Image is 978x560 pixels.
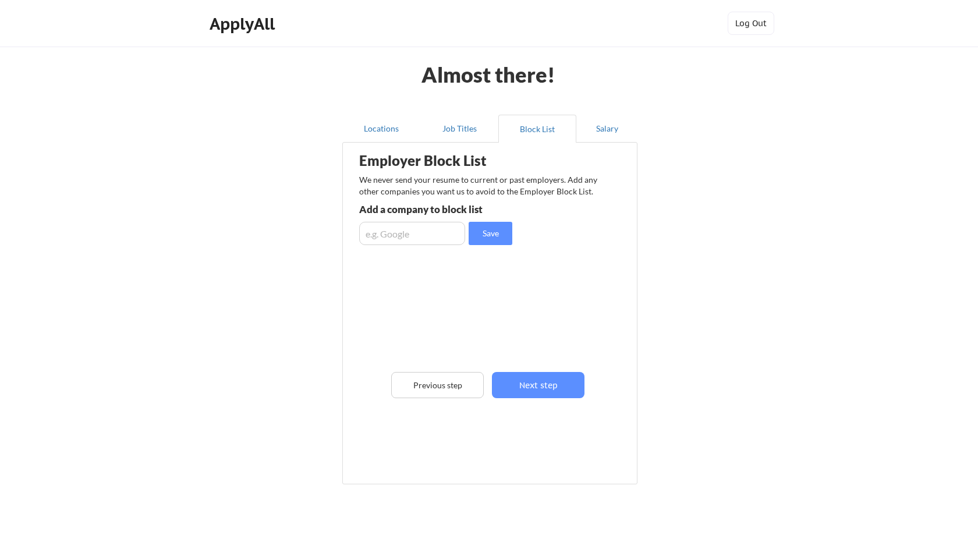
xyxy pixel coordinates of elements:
button: Locations [342,115,420,143]
button: Job Titles [420,115,498,143]
button: Next step [492,372,584,398]
div: ApplyAll [210,14,278,34]
button: Block List [498,115,576,143]
button: Log Out [728,12,774,35]
div: Almost there! [408,64,570,85]
button: Salary [576,115,637,143]
input: e.g. Google [359,222,465,245]
div: We never send your resume to current or past employers. Add any other companies you want us to av... [359,174,604,197]
button: Save [469,222,512,245]
div: Employer Block List [359,154,542,168]
div: Add a company to block list [359,204,530,214]
button: Previous step [391,372,484,398]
